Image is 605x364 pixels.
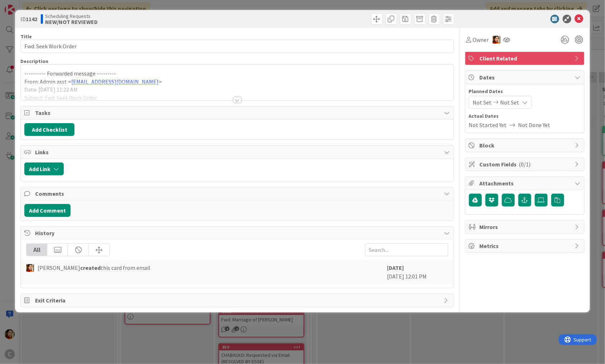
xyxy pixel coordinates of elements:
span: Attachments [480,179,571,188]
img: PM [26,264,34,272]
span: Actual Dates [469,112,581,120]
span: Description [20,58,48,64]
a: [EMAIL_ADDRESS][DOMAIN_NAME] [71,78,159,85]
p: From: Admin asst < > [24,78,450,86]
b: 1142 [26,15,37,23]
span: Not Set [500,98,519,107]
div: [DATE] 12:01 PM [387,263,448,281]
b: [DATE] [387,264,404,271]
span: Custom Fields [480,160,571,169]
span: Support [15,1,33,10]
span: [PERSON_NAME] this card from email [38,263,150,272]
input: Search... [365,243,448,256]
span: Mirrors [480,223,571,231]
button: Add Checklist [24,123,74,136]
button: Add Comment [24,204,71,217]
input: type card name here... [20,40,454,53]
label: Title [20,33,32,40]
p: ---------- Forwarded message --------- [24,69,450,78]
div: All [26,244,47,256]
span: Block [480,141,571,150]
span: ID [20,15,37,23]
span: Client Related [480,54,571,63]
span: Comments [35,189,441,198]
b: created [80,264,101,271]
span: Owner [473,35,489,44]
span: Not Started Yet [469,121,507,129]
b: NEW/NOT REVIEWED [45,19,98,25]
span: History [35,229,441,237]
button: Add Link [24,162,64,175]
span: Exit Criteria [35,296,441,305]
span: Not Done Yet [518,121,551,129]
span: ( 0/1 ) [519,161,531,168]
span: Tasks [35,108,441,117]
span: Scheduling Requests [45,13,98,19]
span: Dates [480,73,571,82]
img: PM [493,36,500,44]
span: Planned Dates [469,88,581,95]
span: Metrics [480,242,571,250]
span: Not Set [473,98,492,107]
span: Links [35,148,441,156]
